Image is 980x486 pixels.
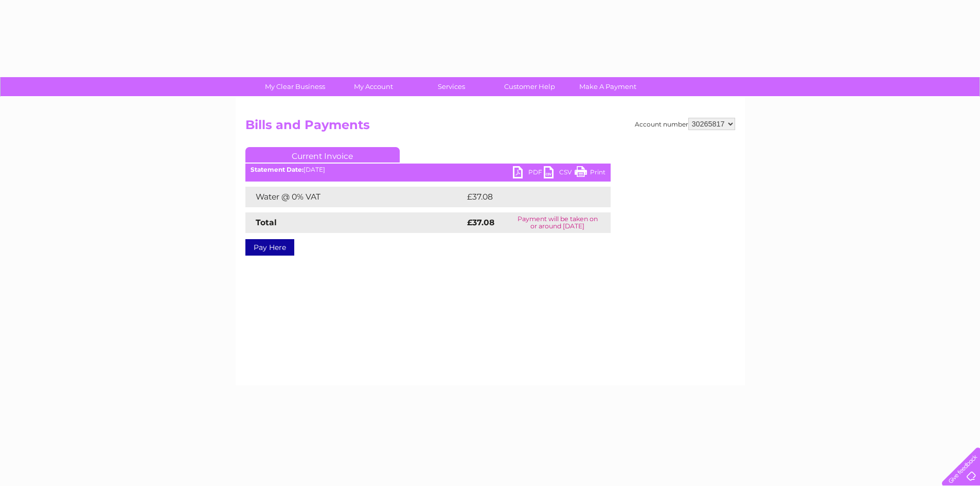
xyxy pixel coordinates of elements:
[505,212,611,233] td: Payment will be taken on or around [DATE]
[635,118,735,130] div: Account number
[544,166,575,181] a: CSV
[251,166,304,173] b: Statement Date:
[245,239,294,256] a: Pay Here
[513,166,544,181] a: PDF
[245,187,465,207] td: Water @ 0% VAT
[256,218,277,227] strong: Total
[575,166,605,181] a: Print
[331,77,416,96] a: My Account
[409,77,494,96] a: Services
[487,77,572,96] a: Customer Help
[565,77,650,96] a: Make A Payment
[467,218,494,227] strong: £37.08
[465,187,590,207] td: £37.08
[253,77,337,96] a: My Clear Business
[245,166,611,173] div: [DATE]
[245,147,400,163] a: Current Invoice
[245,118,735,137] h2: Bills and Payments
